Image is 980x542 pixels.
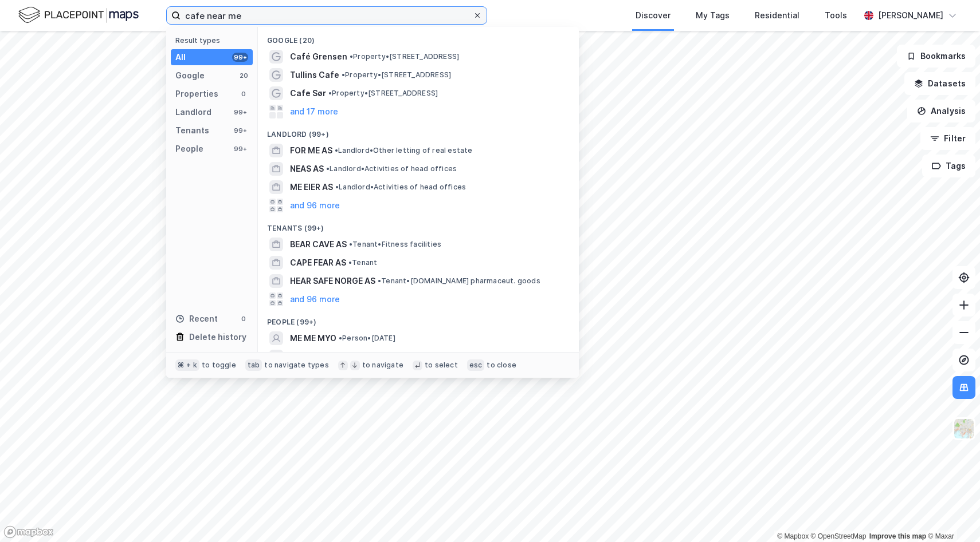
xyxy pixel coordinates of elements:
[290,274,375,288] span: HEAR SAFE NORGE AS
[342,70,451,80] span: Property • [STREET_ADDRESS]
[175,36,253,45] div: Result types
[290,50,347,64] span: Café Grensen
[335,183,339,191] span: •
[18,5,139,25] img: logo.f888ab2527a4732fd821a326f86c7f29.svg
[202,361,236,370] div: to toggle
[636,9,671,22] div: Discover
[290,292,340,306] button: and 96 more
[290,350,359,363] span: ME ME THEIN WIN
[339,334,342,342] span: •
[290,199,340,212] button: and 96 more
[897,45,975,68] button: Bookmarks
[328,89,332,97] span: •
[348,258,352,267] span: •
[258,215,579,235] div: Tenants (99+)
[923,487,980,542] iframe: Chat Widget
[290,238,347,251] span: BEAR CAVE AS
[290,162,324,176] span: NEAS AS
[175,69,205,82] div: Google
[378,276,381,285] span: •
[239,71,248,80] div: 20
[339,334,395,343] span: Person • [DATE]
[907,100,975,122] button: Analysis
[755,9,799,22] div: Residential
[175,312,218,326] div: Recent
[290,180,333,194] span: ME EIER AS
[922,155,975,177] button: Tags
[258,121,579,141] div: Landlord (99+)
[239,89,248,98] div: 0
[232,108,248,117] div: 99+
[425,361,458,370] div: to select
[290,331,336,345] span: ME ME MYO
[232,126,248,135] div: 99+
[328,89,438,98] span: Property • [STREET_ADDRESS]
[878,9,943,22] div: [PERSON_NAME]
[290,86,326,100] span: Cafe Sør
[777,532,809,540] a: Mapbox
[953,418,975,440] img: Z
[869,532,926,540] a: Improve this map
[378,276,540,286] span: Tenant • [DOMAIN_NAME] pharmaceut. goods
[290,144,332,157] span: FOR ME AS
[335,146,473,155] span: Landlord • Other letting of real estate
[189,330,246,344] div: Delete history
[181,7,473,24] input: Search by address, cadastre, landlords, tenants or people
[175,142,203,156] div: People
[264,361,328,370] div: to navigate types
[487,361,516,370] div: to close
[811,532,867,540] a: OpenStreetMap
[258,308,579,329] div: People (99+)
[245,359,262,371] div: tab
[232,53,248,62] div: 99+
[326,164,457,173] span: Landlord • Activities of head offices
[920,127,975,150] button: Filter
[290,105,338,118] button: and 17 more
[467,359,485,371] div: esc
[335,146,338,155] span: •
[239,314,248,323] div: 0
[232,144,248,153] div: 99+
[362,361,403,370] div: to navigate
[175,359,199,371] div: ⌘ + k
[350,52,353,61] span: •
[175,50,186,64] div: All
[825,9,847,22] div: Tools
[335,183,466,192] span: Landlord • Activities of head offices
[290,256,346,270] span: CAPE FEAR AS
[349,240,352,248] span: •
[904,72,975,95] button: Datasets
[175,105,211,119] div: Landlord
[342,70,345,79] span: •
[349,240,441,249] span: Tenant • Fitness facilities
[258,27,579,48] div: Google (20)
[350,52,459,61] span: Property • [STREET_ADDRESS]
[348,258,377,267] span: Tenant
[290,68,339,82] span: Tullins Cafe
[175,124,209,137] div: Tenants
[175,87,218,101] div: Properties
[326,164,330,173] span: •
[3,525,54,539] a: Mapbox homepage
[696,9,730,22] div: My Tags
